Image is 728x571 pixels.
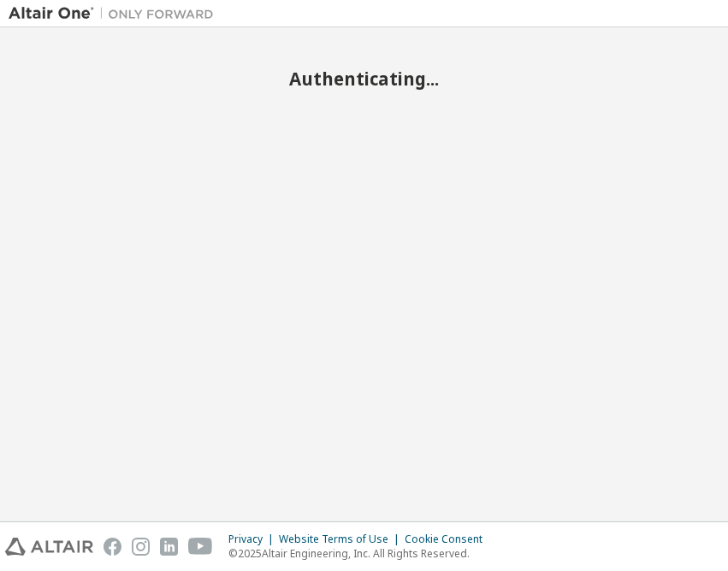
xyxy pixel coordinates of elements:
img: facebook.svg [104,538,121,556]
img: altair_logo.svg [5,538,93,556]
div: Cookie Consent [405,533,493,546]
img: Altair One [9,5,222,22]
p: © 2025 Altair Engineering, Inc. All Rights Reserved. [228,546,493,561]
img: instagram.svg [132,538,150,556]
img: youtube.svg [188,538,213,556]
div: Privacy [228,533,279,546]
div: Website Terms of Use [279,533,405,546]
h2: Authenticating... [9,68,719,90]
img: linkedin.svg [160,538,178,556]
